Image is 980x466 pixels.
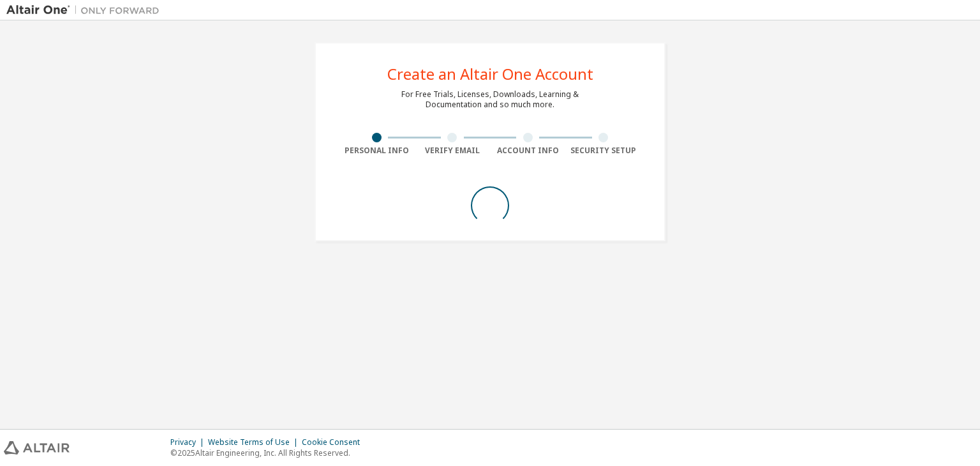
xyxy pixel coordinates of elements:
[401,89,579,110] div: For Free Trials, Licenses, Downloads, Learning & Documentation and so much more.
[208,437,302,447] div: Website Terms of Use
[387,66,593,82] div: Create an Altair One Account
[302,437,367,447] div: Cookie Consent
[339,146,415,156] div: Personal Info
[566,146,642,156] div: Security Setup
[490,146,566,156] div: Account Info
[170,437,208,447] div: Privacy
[6,4,166,17] img: Altair One
[4,441,70,455] img: altair_logo.svg
[415,146,491,156] div: Verify Email
[170,447,367,458] p: © 2025 Altair Engineering, Inc. All Rights Reserved.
